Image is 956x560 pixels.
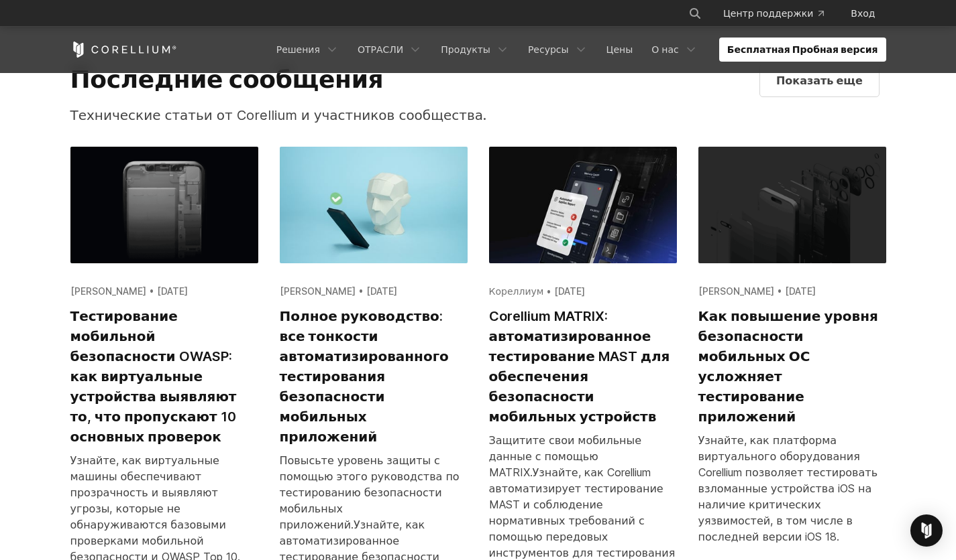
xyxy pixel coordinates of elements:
[651,43,678,56] ya-tr-span: О нас
[70,308,237,445] ya-tr-span: Тестирование мобильной безопасности OWASP: как виртуальные устройства выявляют то, что пропускают...
[528,43,569,56] ya-tr-span: Ресурсы
[70,285,188,297] ya-tr-span: [PERSON_NAME] • [DATE]
[489,433,642,479] ya-tr-span: Защитите свои мобильные данные с помощью MATRIX.
[280,453,460,531] ya-tr-span: Повысьте уровень защиты с помощью этого руководства по тестированию безопасности мобильных прилож...
[280,285,397,297] ya-tr-span: [PERSON_NAME] • [DATE]
[672,1,886,25] div: Навигационное меню
[70,42,177,58] a: Дом Кореллиума
[441,43,490,56] ya-tr-span: Продукты
[698,433,878,543] ya-tr-span: Узнайте, как платформа виртуального оборудования Corellium позволяет тестировать взломанные устро...
[683,1,707,25] button: Поиск
[70,64,384,94] ya-tr-span: Последние сообщения
[698,308,878,425] ya-tr-span: Как повышение уровня безопасности мобильных ОС усложняет тестирование приложений
[760,64,879,96] a: Посетите наш блог
[489,308,670,425] ya-tr-span: Corellium MATRIX: автоматизированное тестирование MAST для обеспечения безопасности мобильных уст...
[489,147,677,263] img: Corellium MATRIX: автоматизированное тестирование MAST для обеспечения безопасности мобильных уст...
[268,38,886,62] div: Навигационное меню
[698,147,886,263] img: Как повышение уровня безопасности мобильных ОС усложняет тестирование приложений
[489,285,586,297] ya-tr-span: Кореллиум • [DATE]
[776,72,863,88] ya-tr-span: Показать еще
[276,43,320,56] ya-tr-span: Решения
[280,308,449,445] ya-tr-span: Полное руководство: все тонкости автоматизированного тестирования безопасности мобильных приложений
[70,107,487,123] ya-tr-span: Технические статьи от Corellium и участников сообщества.
[851,7,875,20] ya-tr-span: Вход
[910,514,943,547] div: Откройте Интерком-Мессенджер
[727,43,878,56] ya-tr-span: Бесплатная Пробная версия
[606,43,633,56] ya-tr-span: Цены
[698,285,816,297] ya-tr-span: [PERSON_NAME] • [DATE]
[70,147,258,263] img: Тестирование мобильной безопасности OWASP: как виртуальные устройства выявляют то, что пропускают...
[358,43,403,56] ya-tr-span: ОТРАСЛИ
[723,7,813,20] ya-tr-span: Центр поддержки
[280,147,468,263] img: Полное руководство: все тонкости автоматизированного тестирования безопасности мобильных приложений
